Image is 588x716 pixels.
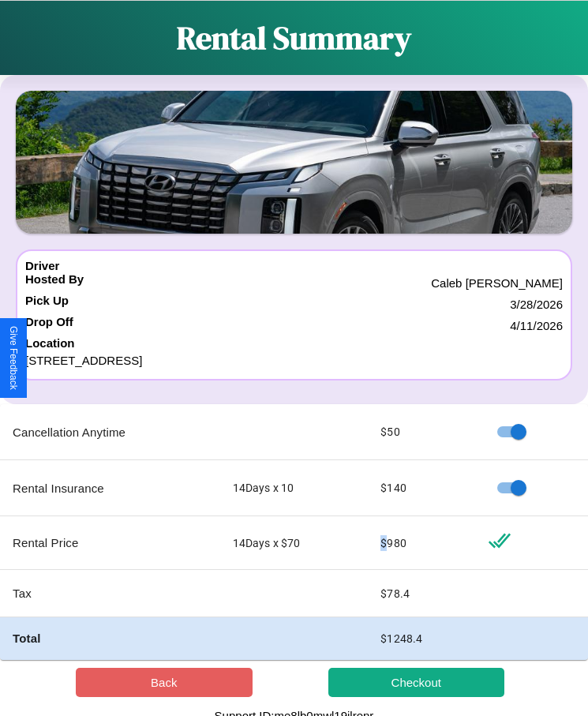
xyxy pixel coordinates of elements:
[13,532,208,553] p: Rental Price
[510,315,563,336] p: 4 / 11 / 2026
[177,17,411,59] h1: Rental Summary
[368,570,474,617] td: $ 78.4
[25,272,84,294] h4: Hosted By
[13,422,208,443] p: Cancellation Anytime
[368,617,474,660] td: $ 1248.4
[25,294,69,315] h4: Pick Up
[76,668,253,697] button: Back
[13,583,208,604] p: Tax
[25,336,563,350] h4: Location
[8,326,19,390] div: Give Feedback
[328,668,505,697] button: Checkout
[220,460,369,516] td: 14 Days x 10
[431,272,563,294] p: Caleb [PERSON_NAME]
[25,350,563,371] p: [STREET_ADDRESS]
[368,460,474,516] td: $ 140
[510,294,563,315] p: 3 / 28 / 2026
[25,259,59,272] h4: Driver
[13,630,208,647] h4: Total
[220,516,369,570] td: 14 Days x $ 70
[368,404,474,460] td: $ 50
[368,516,474,570] td: $ 980
[25,315,73,336] h4: Drop Off
[13,478,208,499] p: Rental Insurance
